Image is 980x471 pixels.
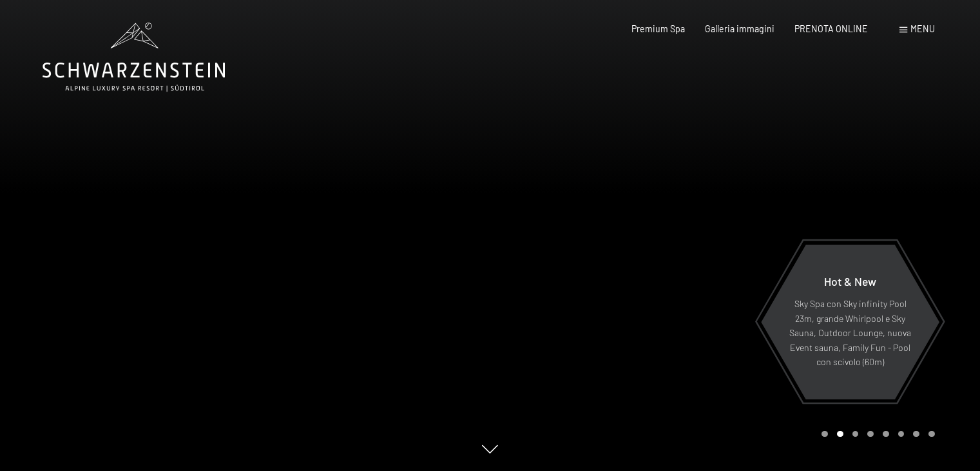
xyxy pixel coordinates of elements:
div: Carousel Page 6 [898,431,905,437]
div: Carousel Page 8 [928,431,935,437]
a: PRENOTA ONLINE [794,23,868,34]
a: Galleria immagini [705,23,774,34]
div: Carousel Page 1 [821,431,828,437]
div: Carousel Pagination [817,431,934,437]
p: Sky Spa con Sky infinity Pool 23m, grande Whirlpool e Sky Sauna, Outdoor Lounge, nuova Event saun... [789,297,912,370]
div: Carousel Page 2 (Current Slide) [837,431,843,437]
span: Menu [910,23,935,34]
a: Premium Spa [631,23,685,34]
div: Carousel Page 4 [867,431,874,437]
div: Carousel Page 3 [852,431,859,437]
div: Carousel Page 5 [883,431,889,437]
div: Carousel Page 7 [913,431,919,437]
a: Hot & New Sky Spa con Sky infinity Pool 23m, grande Whirlpool e Sky Sauna, Outdoor Lounge, nuova ... [760,244,940,400]
span: Hot & New [824,274,876,288]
